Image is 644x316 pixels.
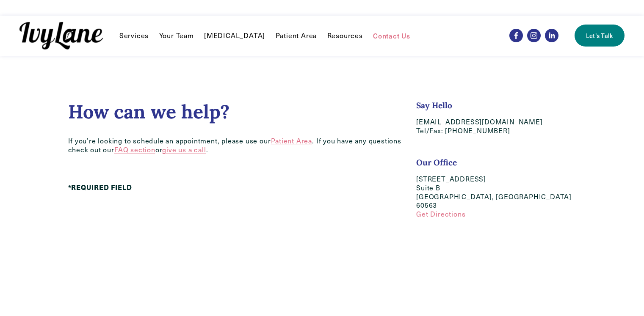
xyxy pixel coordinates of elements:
a: LinkedIn [545,29,558,42]
a: Patient Area [276,30,317,41]
h2: How can we help? [68,100,402,123]
a: Your Team [159,30,194,41]
a: FAQ section [114,145,155,154]
a: Contact Us [373,30,410,41]
p: [STREET_ADDRESS] Suite B [GEOGRAPHIC_DATA], [GEOGRAPHIC_DATA] 60563 [416,175,576,219]
strong: *REQUIRED FIELD [68,182,132,192]
p: [EMAIL_ADDRESS][DOMAIN_NAME] Tel/Fax: [PHONE_NUMBER] [416,118,576,135]
a: folder dropdown [119,30,149,41]
img: Ivy Lane Counseling &mdash; Therapy that works for you [19,22,103,49]
a: [MEDICAL_DATA] [204,30,265,41]
strong: Our Office [416,157,457,168]
p: If you’re looking to schedule an appointment, please use our . If you have any questions check ou... [68,137,402,154]
span: Resources [327,31,363,40]
a: Let's Talk [575,25,625,47]
strong: Say Hello [416,100,452,110]
span: Services [119,31,149,40]
a: Patient Area [271,136,312,145]
a: folder dropdown [327,30,363,41]
a: Facebook [509,29,523,42]
a: Instagram [527,29,541,42]
a: give us a call [162,145,206,154]
a: Get Directions [416,209,465,218]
